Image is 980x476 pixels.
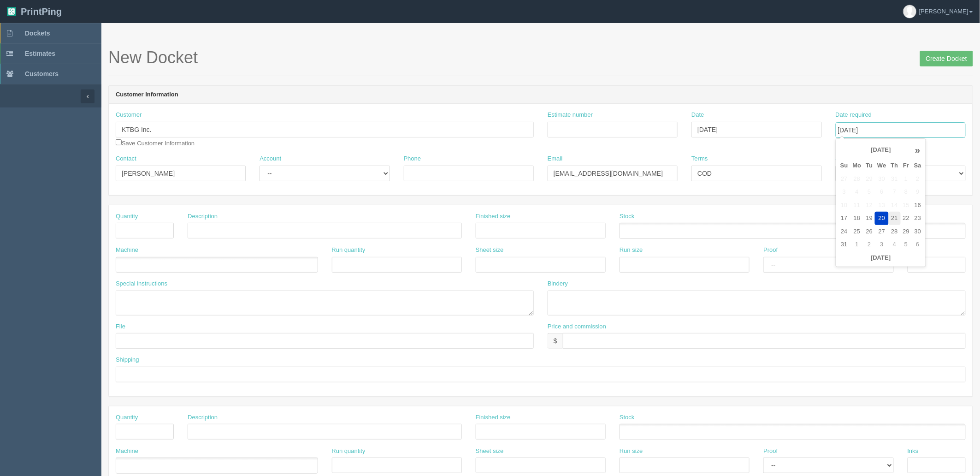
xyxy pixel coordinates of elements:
td: 5 [901,238,912,251]
td: 29 [864,173,875,186]
label: Machine [116,447,138,456]
span: Customers [25,70,59,77]
label: Estimate number [548,111,593,119]
label: Description [188,413,218,422]
label: Stock [620,212,635,221]
td: 30 [912,225,924,238]
td: 6 [912,238,924,251]
label: Machine [116,246,138,255]
td: 23 [912,212,924,225]
td: 30 [875,173,888,186]
td: 15 [901,199,912,212]
td: 6 [875,185,888,199]
label: Quantity [116,212,138,221]
label: Date required [836,111,872,119]
td: 17 [838,212,850,225]
th: Su [838,159,850,173]
td: 5 [864,185,875,199]
label: File [116,322,125,331]
label: Stock [620,413,635,422]
th: We [875,159,888,173]
label: Quantity [116,413,138,422]
td: 26 [864,225,875,238]
label: Run quantity [332,447,366,456]
input: Create Docket [920,51,973,66]
td: 19 [864,212,875,225]
label: Finished size [476,212,511,221]
td: 3 [875,238,888,251]
td: 27 [838,173,850,186]
td: 16 [912,199,924,212]
label: Proof [763,246,778,255]
th: Tu [864,159,875,173]
label: Bindery [548,280,568,288]
label: Description [188,212,218,221]
input: Enter customer name [116,122,534,137]
td: 14 [889,199,901,212]
label: Shipping [116,356,139,364]
th: Mo [850,159,864,173]
td: 31 [838,238,850,251]
th: [DATE] [850,141,912,159]
label: Inks [908,447,919,456]
td: 7 [889,185,901,199]
td: 22 [901,212,912,225]
td: 10 [838,199,850,212]
th: [DATE] [838,251,924,265]
label: Terms [691,155,708,163]
label: Customer [116,111,142,119]
label: Finished size [476,413,511,422]
td: 31 [889,173,901,186]
label: Email [548,155,563,163]
label: Run size [620,246,643,255]
label: Date [691,111,704,119]
img: avatar_default-7531ab5dedf162e01f1e0bb0964e6a185e93c5c22dfe317fb01d7f8cd2b1632c.jpg [903,5,916,18]
td: 4 [850,185,864,199]
th: » [912,141,924,159]
td: 1 [850,238,864,251]
td: 21 [889,212,901,225]
td: 4 [889,238,901,251]
td: 27 [875,225,888,238]
td: 1 [901,173,912,186]
label: Price and commission [548,322,606,331]
label: Run size [620,447,643,456]
td: 9 [912,185,924,199]
label: Sheet size [476,246,504,255]
header: Customer Information [109,86,973,104]
label: Account [260,155,281,163]
td: 24 [838,225,850,238]
td: 2 [864,238,875,251]
span: Estimates [25,50,55,57]
label: Run quantity [332,246,366,255]
th: Sa [912,159,924,173]
img: logo-3e63b451c926e2ac314895c53de4908e5d424f24456219fb08d385ab2e579770.png [7,7,16,16]
td: 8 [901,185,912,199]
td: 28 [889,225,901,238]
td: 28 [850,173,864,186]
label: Phone [404,155,421,163]
label: Special instructions [116,280,167,288]
td: 2 [912,173,924,186]
th: Th [889,159,901,173]
td: 13 [875,199,888,212]
th: Fr [901,159,912,173]
td: 20 [875,212,888,225]
label: Sheet size [476,447,504,456]
div: $ [548,333,563,349]
td: 29 [901,225,912,238]
td: 18 [850,212,864,225]
div: Save Customer Information [116,111,534,148]
td: 25 [850,225,864,238]
label: Proof [763,447,778,456]
h1: New Docket [108,48,973,67]
td: 12 [864,199,875,212]
span: Dockets [25,30,50,37]
td: 11 [850,199,864,212]
label: Contact [116,155,136,163]
td: 3 [838,185,850,199]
